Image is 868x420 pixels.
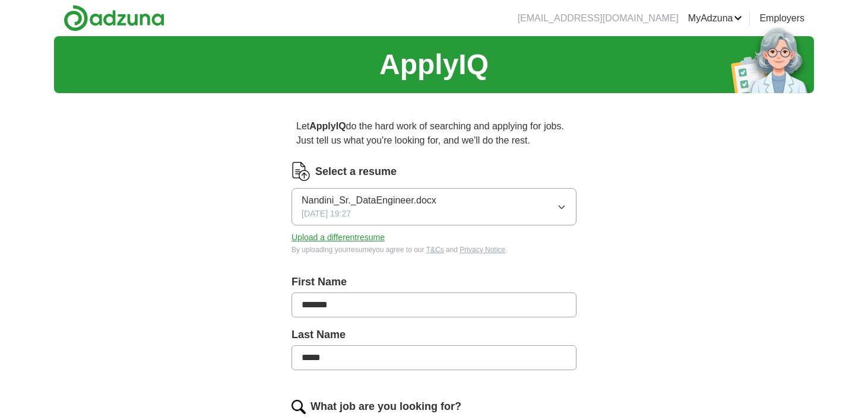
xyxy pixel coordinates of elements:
[64,5,164,31] img: Adzuna logo
[311,399,461,415] label: What job are you looking for?
[292,274,576,290] label: First Name
[460,246,505,254] a: Privacy Notice
[292,231,385,244] button: Upload a differentresume
[759,11,804,26] a: Employers
[292,244,576,255] div: By uploading your resume you agree to our and .
[302,193,436,208] span: Nandini_Sr._DataEngineer.docx
[309,121,346,131] strong: ApplyIQ
[302,208,351,220] span: [DATE] 19:27
[379,43,489,86] h1: ApplyIQ
[292,400,306,414] img: search.png
[292,162,311,181] img: CV Icon
[292,327,576,343] label: Last Name
[518,11,679,26] li: [EMAIL_ADDRESS][DOMAIN_NAME]
[292,188,576,225] button: Nandini_Sr._DataEngineer.docx[DATE] 19:27
[426,246,444,254] a: T&Cs
[315,164,397,180] label: Select a resume
[688,11,743,26] a: MyAdzuna
[292,114,576,152] p: Let do the hard work of searching and applying for jobs. Just tell us what you're looking for, an...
